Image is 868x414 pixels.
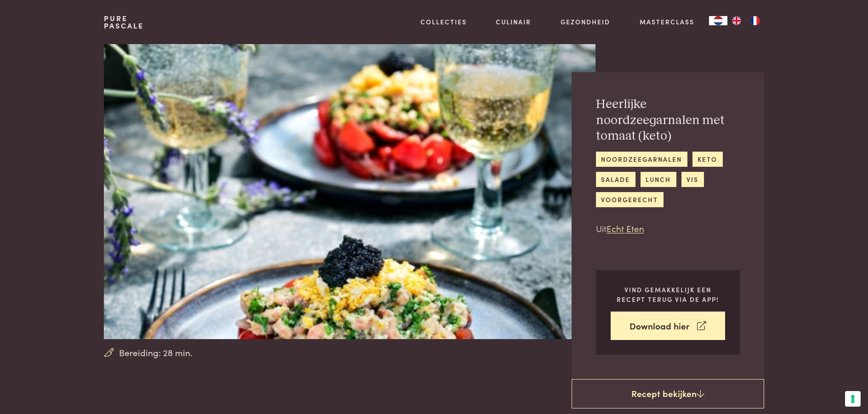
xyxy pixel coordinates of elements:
div: Language [709,16,727,25]
a: voorgerecht [596,192,664,207]
a: vis [681,172,704,187]
a: FR [746,16,764,25]
a: NL [709,16,727,25]
a: salade [596,172,635,187]
ul: Language list [727,16,764,25]
p: Vind gemakkelijk een recept terug via de app! [611,285,725,304]
a: EN [727,16,746,25]
a: PurePascale [104,15,144,29]
a: Echt Eten [607,222,644,234]
a: Recept bekijken [572,379,764,408]
a: keto [692,152,723,167]
img: Heerlijke noordzeegarnalen met tomaat (keto) [104,44,595,339]
aside: Language selected: Nederlands [709,16,764,25]
p: Uit [596,222,740,235]
a: Collecties [420,17,467,27]
span: Bereiding: 28 min. [119,346,193,359]
h2: Heerlijke noordzeegarnalen met tomaat (keto) [596,96,740,144]
button: Uw voorkeuren voor toestemming voor trackingtechnologieën [845,391,861,407]
a: Gezondheid [561,17,610,27]
a: noordzeegarnalen [596,152,687,167]
a: Download hier [611,312,725,340]
a: Masterclass [640,17,694,27]
a: lunch [641,172,676,187]
a: Culinair [496,17,531,27]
